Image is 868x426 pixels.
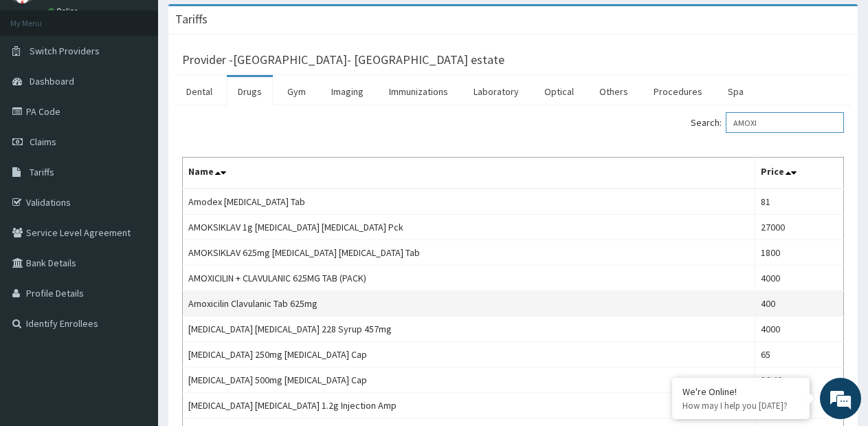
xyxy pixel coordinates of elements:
[25,69,56,103] img: d_794563401_company_1708531726252_794563401
[183,342,755,368] td: [MEDICAL_DATA] 250mg [MEDICAL_DATA] Cap
[755,317,844,342] td: 4000
[682,385,799,398] div: We're Online!
[175,77,223,106] a: Dental
[183,189,755,215] td: Amodex [MEDICAL_DATA] Tab
[755,189,844,215] td: 81
[643,77,713,106] a: Procedures
[30,45,100,57] span: Switch Providers
[717,77,755,106] a: Spa
[48,6,81,16] a: Online
[71,77,231,95] div: Chat with us now
[320,77,375,106] a: Imaging
[378,77,459,106] a: Immunizations
[682,400,799,412] p: How may I help you today?
[7,281,262,330] textarea: Type your message and hit 'Enter'
[726,112,844,133] input: Search:
[755,342,844,368] td: 65
[183,215,755,240] td: AMOKSIKLAV 1g [MEDICAL_DATA] [MEDICAL_DATA] Pck
[30,75,74,87] span: Dashboard
[183,393,755,418] td: [MEDICAL_DATA] [MEDICAL_DATA] 1.2g Injection Amp
[30,136,56,148] span: Claims
[183,240,755,266] td: AMOKSIKLAV 625mg [MEDICAL_DATA] [MEDICAL_DATA] Tab
[755,215,844,240] td: 27000
[182,54,504,66] h3: Provider - [GEOGRAPHIC_DATA]- [GEOGRAPHIC_DATA] estate
[183,291,755,317] td: Amoxicilin Clavulanic Tab 625mg
[183,317,755,342] td: [MEDICAL_DATA] [MEDICAL_DATA] 228 Syrup 457mg
[183,158,755,189] th: Name
[225,7,258,40] div: Minimize live chat window
[227,77,273,106] a: Drugs
[755,240,844,266] td: 1800
[30,166,54,178] span: Tariffs
[588,77,639,106] a: Others
[755,291,844,317] td: 400
[755,368,844,393] td: 86.40
[183,368,755,393] td: [MEDICAL_DATA] 500mg [MEDICAL_DATA] Cap
[463,77,530,106] a: Laboratory
[533,77,585,106] a: Optical
[755,266,844,291] td: 4000
[175,13,208,25] h3: Tariffs
[183,266,755,291] td: AMOXICILIN + CLAVULANIC 625MG TAB (PACK)
[80,126,190,265] span: We're online!
[691,112,844,133] label: Search:
[755,158,844,189] th: Price
[276,77,317,106] a: Gym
